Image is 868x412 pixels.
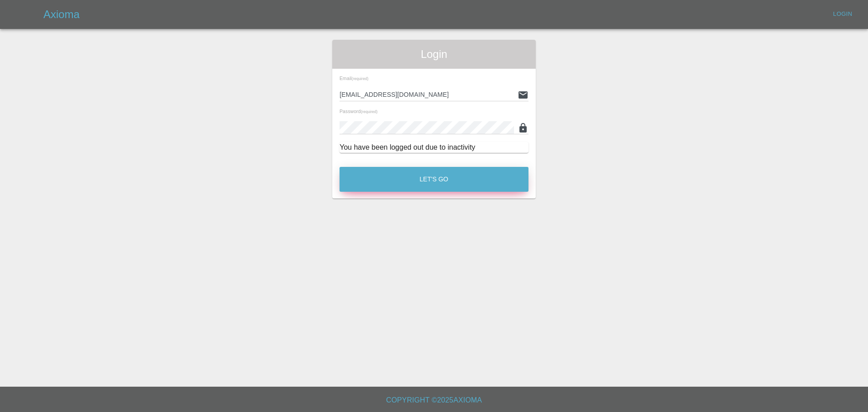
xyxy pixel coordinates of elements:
h5: Axioma [43,7,80,22]
small: (required) [361,110,377,114]
span: Email [340,76,368,81]
button: Let's Go [340,167,528,192]
small: (required) [352,77,368,81]
h6: Copyright © 2025 Axioma [7,394,861,407]
span: Login [340,47,528,62]
div: You have been logged out due to inactivity [340,142,528,153]
a: Login [828,7,857,21]
span: Password [340,109,377,114]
